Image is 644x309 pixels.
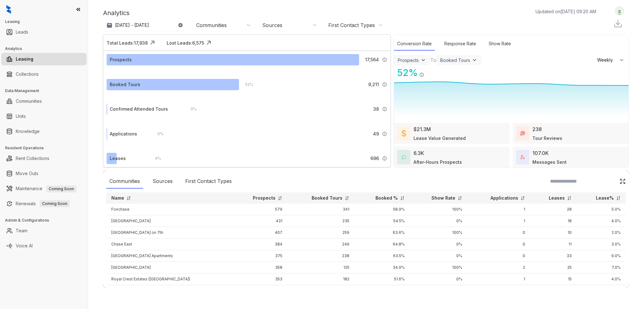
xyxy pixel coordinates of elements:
div: First Contact Types [182,174,235,189]
td: 341 [287,204,355,215]
li: Units [1,110,86,123]
td: 407 [231,227,287,239]
img: sorting [520,196,525,201]
h3: Analytics [5,46,88,52]
div: Total Leads: 17,938 [107,40,148,46]
img: sorting [458,196,462,201]
div: To [430,56,436,64]
td: 3.0% [577,239,626,250]
img: TourReviews [520,131,525,135]
a: Leads [16,26,28,38]
img: Info [382,57,387,62]
img: sorting [567,196,572,201]
img: Info [382,82,387,87]
td: 5.0% [577,204,626,215]
td: 0 [467,227,530,239]
img: Click Icon [619,178,626,185]
span: Weekly [597,57,616,63]
td: 1 [467,215,530,227]
p: Prospects [253,195,275,201]
div: 4 % [149,155,161,162]
img: ViewFilterArrow [471,57,478,63]
a: Units [16,110,26,123]
td: 11 [530,239,577,250]
td: 0% [410,250,467,262]
td: 249 [287,239,355,250]
img: sorting [616,196,621,201]
td: 60.1% [354,285,410,297]
h3: Data Management [5,88,88,94]
img: ViewFilterArrow [420,57,426,63]
div: 52 % [239,81,253,88]
td: 341 [231,285,287,297]
td: 33 [530,250,577,262]
li: Voice AI [1,240,86,252]
div: Prospects [110,56,132,63]
div: Communities [196,22,227,29]
td: [GEOGRAPHIC_DATA] [106,262,231,273]
h3: Resident Operations [5,145,88,151]
td: 431 [231,215,287,227]
div: Tour Reviews [532,135,562,141]
div: Sources [262,22,282,29]
td: 7.0% [577,262,626,273]
td: 0 [467,250,530,262]
td: 34.9% [354,262,410,273]
p: Applications [491,195,518,201]
a: Knowledge [16,125,40,138]
span: 38 [373,106,379,113]
span: 17,564 [365,56,379,63]
li: Leasing [1,53,86,65]
td: 235 [287,215,355,227]
td: 64.8% [354,239,410,250]
span: 696 [370,155,379,162]
img: Click Icon [204,38,214,47]
td: 579 [231,204,287,215]
img: sorting [400,196,405,201]
div: 238 [532,125,542,133]
span: Coming Soon [46,185,76,192]
td: 100% [410,285,467,297]
li: Maintenance [1,182,86,195]
p: Booked % [375,195,398,201]
img: AfterHoursConversations [402,155,406,160]
div: 6.3K [414,149,424,157]
td: 100% [410,227,467,239]
img: Info [382,107,387,112]
li: Knowledge [1,125,86,138]
li: Rent Collections [1,152,86,165]
p: Booked Tours [312,195,342,201]
td: 18 [530,285,577,297]
td: Foxchase [106,204,231,215]
td: [GEOGRAPHIC_DATA] [106,215,231,227]
td: 9.0% [577,250,626,262]
div: Response Rate [441,37,479,51]
img: TotalFum [520,155,525,159]
p: Name [111,195,124,201]
td: 5.0% [577,285,626,297]
td: 0% [410,215,467,227]
td: 1 [467,204,530,215]
p: Lease% [596,195,614,201]
div: Lost Leads: 6,575 [167,40,204,46]
button: Weekly [593,54,629,66]
td: Royal Crest Estates ([GEOGRAPHIC_DATA]) [106,285,231,297]
div: 52 % [394,66,418,80]
img: UserAvatar [615,8,624,14]
td: 18 [530,215,577,227]
div: First Contact Types [328,22,375,29]
div: Leases [110,155,126,162]
td: 0 [467,239,530,250]
li: Team [1,224,86,237]
td: 25 [530,262,577,273]
li: Move Outs [1,167,86,180]
td: Chase East [106,239,231,250]
h3: Admin & Configurations [5,218,88,223]
div: 0 % [184,106,197,113]
img: Click Icon [424,67,434,76]
a: RenewalsComing Soon [16,197,70,210]
p: Updated on [DATE] 09:20 AM [536,8,596,15]
h3: Leasing [5,19,88,25]
td: 0 [467,285,530,297]
div: Sources [149,174,176,189]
